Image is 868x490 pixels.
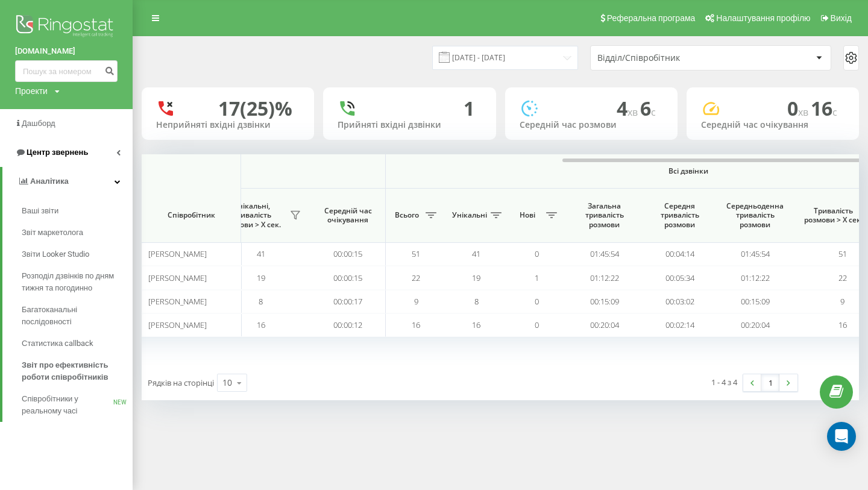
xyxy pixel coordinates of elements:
span: Тривалість розмови > Х сек. [799,206,868,225]
a: 1 [761,374,779,391]
td: 01:12:22 [717,266,793,289]
span: 51 [412,248,420,259]
span: Реферальна програма [607,13,696,23]
span: 41 [257,248,265,259]
td: 00:00:17 [310,290,386,313]
span: Всього [392,210,422,220]
div: Прийняті вхідні дзвінки [338,120,481,130]
div: Середній час розмови [520,120,663,130]
span: 22 [412,272,420,283]
div: 1 [464,97,474,120]
td: 00:20:04 [717,313,793,337]
span: Нові [512,210,542,220]
a: Ваші звіти [22,200,133,222]
span: хв [627,105,640,119]
td: 00:15:09 [567,290,642,313]
td: 00:02:14 [642,313,717,337]
span: [PERSON_NAME] [148,296,207,307]
input: Пошук за номером [15,60,118,82]
span: Центр звернень [27,148,88,157]
td: 00:00:12 [310,313,386,337]
a: Звіт про ефективність роботи співробітників [22,354,133,388]
div: Відділ/Співробітник [597,53,741,63]
span: Співробітники у реальному часі [22,393,113,417]
span: 1 [535,272,539,283]
div: Проекти [15,85,48,97]
span: Середня тривалість розмови [651,201,708,230]
td: 00:00:15 [310,266,386,289]
span: Аналiтика [30,177,69,186]
a: Аналiтика [2,167,133,196]
span: 51 [838,248,847,259]
span: 19 [472,272,480,283]
span: 16 [257,319,265,330]
span: Звіт про ефективність роботи співробітників [22,359,127,383]
span: 16 [811,95,837,121]
span: Розподіл дзвінків по дням тижня та погодинно [22,270,127,294]
span: 41 [472,248,480,259]
a: Звіт маркетолога [22,222,133,243]
span: Вихід [831,13,852,23]
a: Багатоканальні послідовності [22,299,133,333]
span: Середній час очікування [319,206,376,225]
a: Звіти Looker Studio [22,243,133,265]
span: 4 [617,95,640,121]
span: Ваші звіти [22,205,58,217]
span: Рядків на сторінці [148,377,214,388]
a: Розподіл дзвінків по дням тижня та погодинно [22,265,133,299]
span: Дашборд [22,119,55,128]
span: Співробітник [152,210,230,220]
td: 00:20:04 [567,313,642,337]
span: 0 [535,248,539,259]
span: Загальна тривалість розмови [576,201,633,230]
td: 01:12:22 [567,266,642,289]
div: Неприйняті вхідні дзвінки [156,120,300,130]
a: Співробітники у реальному часіNEW [22,388,133,422]
span: [PERSON_NAME] [148,272,207,283]
td: 00:03:02 [642,290,717,313]
span: 16 [412,319,420,330]
span: Багатоканальні послідовності [22,304,127,328]
span: хв [798,105,811,119]
span: 0 [787,95,811,121]
span: 16 [838,319,847,330]
span: c [651,105,656,119]
span: Звіти Looker Studio [22,248,89,260]
td: 01:45:54 [567,242,642,266]
a: [DOMAIN_NAME] [15,45,118,57]
span: Унікальні [452,210,487,220]
span: 8 [474,296,479,307]
div: Open Intercom Messenger [827,422,856,451]
div: 10 [222,377,232,389]
span: [PERSON_NAME] [148,248,207,259]
span: 19 [257,272,265,283]
td: 00:05:34 [642,266,717,289]
span: 22 [838,272,847,283]
div: 17 (25)% [218,97,292,120]
span: Унікальні, тривалість розмови > Х сек. [217,201,286,230]
a: Статистика callback [22,333,133,354]
td: 01:45:54 [717,242,793,266]
span: 8 [259,296,263,307]
td: 00:00:15 [310,242,386,266]
span: Звіт маркетолога [22,227,83,239]
td: 00:15:09 [717,290,793,313]
span: [PERSON_NAME] [148,319,207,330]
span: Налаштування профілю [716,13,810,23]
span: c [832,105,837,119]
span: 0 [535,296,539,307]
span: 16 [472,319,480,330]
div: 1 - 4 з 4 [711,376,737,388]
span: 9 [840,296,844,307]
img: Ringostat logo [15,12,118,42]
span: 9 [414,296,418,307]
span: 6 [640,95,656,121]
td: 00:04:14 [642,242,717,266]
div: Середній час очікування [701,120,844,130]
span: Середньоденна тривалість розмови [726,201,784,230]
span: Статистика callback [22,338,93,350]
span: 0 [535,319,539,330]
